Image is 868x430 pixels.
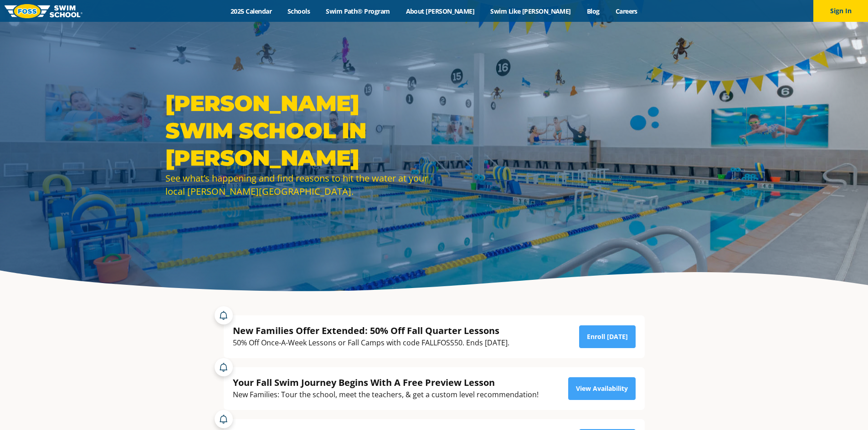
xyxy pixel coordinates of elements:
a: View Availability [568,377,636,400]
div: New Families: Tour the school, meet the teachers, & get a custom level recommendation! [233,389,539,401]
a: Blog [579,7,607,15]
div: Your Fall Swim Journey Begins With A Free Preview Lesson [233,376,539,389]
img: FOSS Swim School Logo [5,4,82,18]
a: Enroll [DATE] [579,325,636,348]
a: About [PERSON_NAME] [398,7,483,15]
a: Swim Path® Program [318,7,398,15]
div: New Families Offer Extended: 50% Off Fall Quarter Lessons [233,324,509,337]
a: Swim Like [PERSON_NAME] [483,7,579,15]
div: 50% Off Once-A-Week Lessons or Fall Camps with code FALLFOSS50. Ends [DATE]. [233,337,509,349]
a: Schools [280,7,318,15]
div: See what’s happening and find reasons to hit the water at your local [PERSON_NAME][GEOGRAPHIC_DATA]. [165,172,430,198]
h1: [PERSON_NAME] Swim School in [PERSON_NAME] [165,90,430,172]
a: 2025 Calendar [223,7,280,15]
a: Careers [607,7,645,15]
